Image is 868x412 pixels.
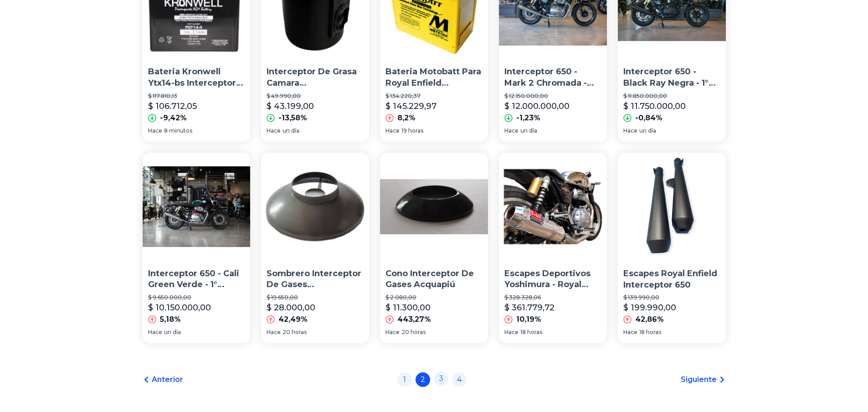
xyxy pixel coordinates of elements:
[385,127,400,134] span: Hace
[520,127,537,134] span: un día
[635,314,664,325] p: 42,86%
[267,127,281,134] span: Hace
[164,127,192,134] span: 8 minutos
[380,153,488,343] a: Cono Interceptor De Gases AcquapiúCono Interceptor De Gases Acquapiú$ 2.080,00$ 11.300,00443,27%H...
[143,153,251,261] img: Interceptor 650 - Cali Green Verde - 1° Service Gratis
[152,374,183,385] span: Anterior
[278,314,308,325] p: 42,49%
[618,153,726,261] img: Escapes Royal Enfield Interceptor 650
[681,374,717,385] span: Siguiente
[397,372,412,387] a: 1
[635,113,663,124] p: -0,84%
[267,66,364,89] p: Interceptor De Grasa Camara Desengrasadora Waterplast
[385,329,400,336] span: Hace
[452,372,467,387] a: 4
[623,93,720,100] p: $ 11.850.000,00
[623,294,720,301] p: $ 139.990,00
[504,100,570,113] p: $ 12.000.000,00
[148,301,211,314] p: $ 10.150.000,00
[148,66,245,89] p: Bateria Kronwell Ytx14-bs Interceptor Gt 650 Africa Twin 750
[504,268,601,291] p: Escapes Deportivos Yoshimura - Royal Enfield Interceptor 650
[516,314,541,325] p: 10,19%
[499,153,607,261] img: Escapes Deportivos Yoshimura - Royal Enfield Interceptor 650
[282,127,299,134] span: un día
[267,329,281,336] span: Hace
[504,66,601,89] p: Interceptor 650 - Mark 2 Chromada - 1er Service Gratis
[623,268,720,291] p: Escapes Royal Enfield Interceptor 650
[504,294,601,301] p: $ 328.328,06
[385,66,483,89] p: Bateria Motobatt Para Royal Enfield Interceptor 650 Ytx14
[623,127,637,134] span: Hace
[397,113,416,124] p: 8,2%
[639,329,661,336] span: 18 horas
[148,268,245,291] p: Interceptor 650 - Cali Green Verde - 1° Service Gratis
[143,374,183,385] a: Anterior
[267,268,364,291] p: Sombrero Interceptor De Gases Termotanque Acquapiu
[380,153,488,261] img: Cono Interceptor De Gases Acquapiú
[385,294,483,301] p: $ 2.080,00
[148,294,245,301] p: $ 9.650.000,00
[618,153,726,343] a: Escapes Royal Enfield Interceptor 650Escapes Royal Enfield Interceptor 650$ 139.990,00$ 199.990,0...
[160,113,187,124] p: -9,42%
[385,93,483,100] p: $ 134.220,37
[623,329,637,336] span: Hace
[261,153,369,261] img: Sombrero Interceptor De Gases Termotanque Acquapiu
[148,93,245,100] p: $ 117.810,13
[623,301,676,314] p: $ 199.990,00
[504,93,601,100] p: $ 12.150.000,00
[504,127,519,134] span: Hace
[267,100,314,113] p: $ 43.199,00
[385,100,437,113] p: $ 145.229,97
[516,113,540,124] p: -1,23%
[499,153,607,343] a: Escapes Deportivos Yoshimura - Royal Enfield Interceptor 650Escapes Deportivos Yoshimura - Royal ...
[261,153,369,343] a: Sombrero Interceptor De Gases Termotanque AcquapiuSombrero Interceptor De Gases Termotanque Acqua...
[385,268,483,291] p: Cono Interceptor De Gases Acquapiú
[681,374,726,385] a: Siguiente
[397,314,431,325] p: 443,27%
[504,301,555,314] p: $ 361.779,72
[164,329,181,336] span: un día
[267,93,364,100] p: $ 49.990,00
[623,100,686,113] p: $ 11.750.000,00
[148,100,197,113] p: $ 106.712,05
[401,127,423,134] span: 19 horas
[278,113,307,124] p: -13,58%
[148,329,162,336] span: Hace
[148,127,162,134] span: Hace
[623,66,720,89] p: Interceptor 650 - Black Ray Negra - 1° Service Gratis
[520,329,542,336] span: 18 horas
[401,329,426,336] span: 20 horas
[385,301,431,314] p: $ 11.300,00
[282,329,307,336] span: 20 horas
[504,329,519,336] span: Hace
[267,294,364,301] p: $ 19.650,00
[267,301,315,314] p: $ 28.000,00
[160,314,181,325] p: 5,18%
[639,127,656,134] span: un día
[143,153,251,343] a: Interceptor 650 - Cali Green Verde - 1° Service GratisInterceptor 650 - Cali Green Verde - 1° Ser...
[434,371,448,386] a: 3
